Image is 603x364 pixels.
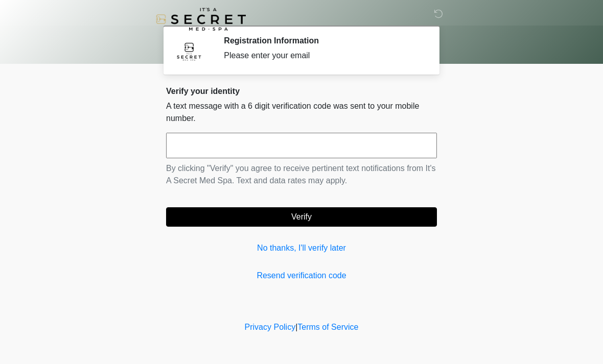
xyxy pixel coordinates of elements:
[245,323,296,331] a: Privacy Policy
[174,36,204,66] img: Agent Avatar
[224,36,422,45] h2: Registration Information
[166,242,437,254] a: No thanks, I'll verify later
[297,323,358,331] a: Terms of Service
[166,162,437,187] p: By clicking "Verify" you agree to receive pertinent text notifications from It's A Secret Med Spa...
[166,207,437,227] button: Verify
[224,50,422,62] div: Please enter your email
[166,270,437,282] a: Resend verification code
[166,86,437,96] h2: Verify your identity
[166,100,437,125] p: A text message with a 6 digit verification code was sent to your mobile number.
[295,323,297,331] a: |
[156,8,246,31] img: It's A Secret Med Spa Logo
